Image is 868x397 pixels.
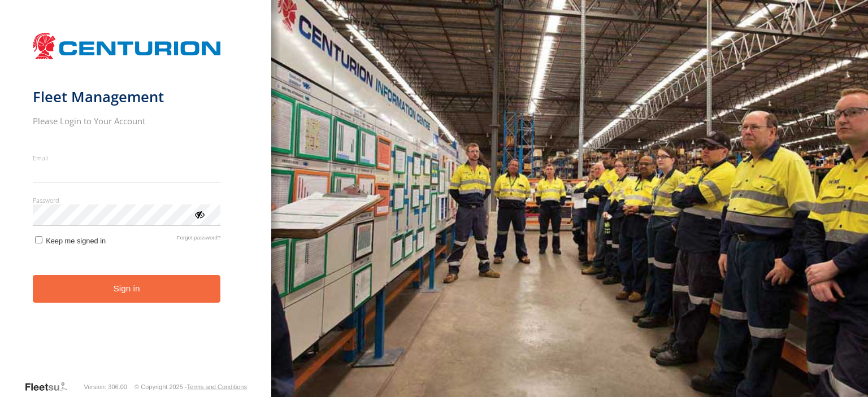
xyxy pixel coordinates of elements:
a: Forgot password? [177,234,221,245]
div: ViewPassword [193,208,205,220]
h2: Please Login to Your Account [33,115,221,126]
h1: Fleet Management [33,88,221,106]
label: Email [33,154,221,162]
div: © Copyright 2025 - [134,383,247,390]
img: Centurion Transport [33,32,221,60]
a: Visit our Website [24,381,76,392]
div: Version: 306.00 [84,383,127,390]
input: Keep me signed in [35,236,42,243]
label: Password [33,196,221,204]
button: Sign in [33,275,221,303]
form: main [33,27,239,380]
a: Terms and Conditions [187,383,247,390]
span: Keep me signed in [46,237,106,245]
